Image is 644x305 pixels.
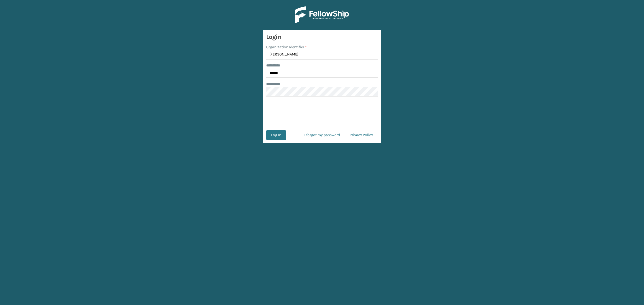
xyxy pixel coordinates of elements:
iframe: reCAPTCHA [281,103,363,124]
img: Logo [295,6,349,23]
label: Organization Identifier [266,44,307,50]
button: Log In [266,130,286,140]
a: Privacy Policy [345,130,378,140]
h3: Login [266,33,378,41]
a: I forgot my password [299,130,345,140]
